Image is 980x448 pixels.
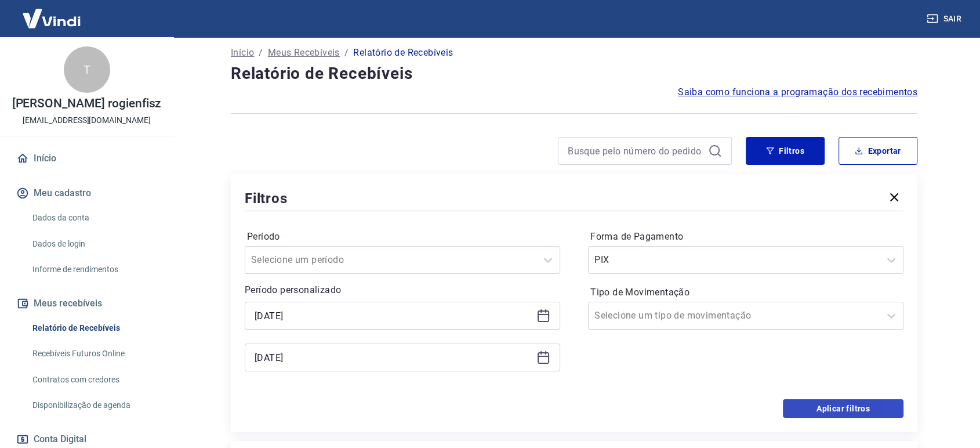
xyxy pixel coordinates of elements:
[746,137,825,165] button: Filtros
[247,230,558,244] label: Período
[28,206,159,230] a: Dados da conta
[28,368,159,392] a: Contratos com credores
[14,180,159,206] button: Meu cadastro
[28,258,159,281] a: Informe de rendimentos
[28,393,159,417] a: Disponibilização de agenda
[28,342,159,366] a: Recebíveis Futuros Online
[64,46,110,93] div: T
[28,316,159,340] a: Relatório de Recebíveis
[353,46,453,60] p: Relatório de Recebíveis
[12,97,162,110] p: [PERSON_NAME] rogienfisz
[839,137,917,165] button: Exportar
[255,349,532,366] input: Data final
[245,189,288,208] h5: Filtros
[14,146,159,171] a: Início
[14,1,89,36] img: Vindi
[783,399,903,418] button: Aplicar filtros
[255,307,532,324] input: Data inicial
[28,232,159,256] a: Dados de login
[590,286,901,299] label: Tipo de Movimentação
[14,291,159,316] button: Meus recebíveis
[924,8,966,30] button: Sair
[568,142,703,160] input: Busque pelo número do pedido
[344,46,349,60] p: /
[231,46,254,60] a: Início
[268,46,340,60] a: Meus Recebíveis
[245,283,560,297] p: Período personalizado
[590,230,901,244] label: Forma de Pagamento
[259,46,263,60] p: /
[23,114,151,127] p: [EMAIL_ADDRESS][DOMAIN_NAME]
[678,85,917,99] a: Saiba como funciona a programação dos recebimentos
[231,62,917,85] h4: Relatório de Recebíveis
